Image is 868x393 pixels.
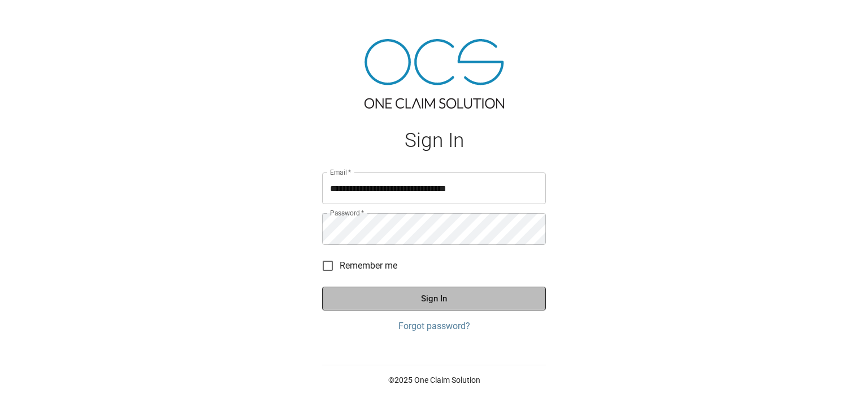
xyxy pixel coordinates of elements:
p: © 2025 One Claim Solution [322,374,546,386]
label: Email [330,167,351,177]
img: ocs-logo-tra.png [364,39,504,109]
h1: Sign In [322,129,546,152]
button: Sign In [322,287,546,310]
span: Remember me [340,259,397,273]
label: Password [330,208,364,218]
img: ocs-logo-white-transparent.png [14,7,59,29]
a: Forgot password? [322,319,546,333]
